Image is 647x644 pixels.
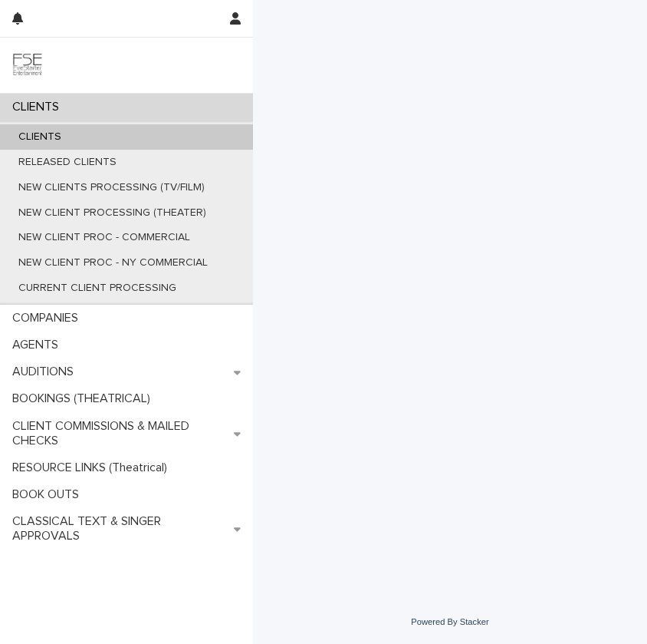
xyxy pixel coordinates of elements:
[6,130,74,144] p: CLIENTS
[6,282,189,295] p: CURRENT CLIENT PROCESSING
[411,617,488,626] a: Powered By Stacker
[6,100,71,114] p: CLIENTS
[6,487,91,502] p: BOOK OUTS
[6,419,234,448] p: CLIENT COMMISSIONS & MAILED CHECKS
[12,50,43,81] img: 9JgRvJ3ETPGCJDhvPVA5
[6,206,218,220] p: NEW CLIENT PROCESSING (THEATER)
[6,311,90,325] p: COMPANIES
[6,338,71,352] p: AGENTS
[6,391,163,406] p: BOOKINGS (THEATRICAL)
[6,256,220,269] p: NEW CLIENT PROC - NY COMMERCIAL
[6,461,179,475] p: RESOURCE LINKS (Theatrical)
[6,514,234,543] p: CLASSICAL TEXT & SINGER APPROVALS
[6,231,202,244] p: NEW CLIENT PROC - COMMERCIAL
[6,365,86,379] p: AUDITIONS
[6,156,129,169] p: RELEASED CLIENTS
[6,181,217,194] p: NEW CLIENTS PROCESSING (TV/FILM)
